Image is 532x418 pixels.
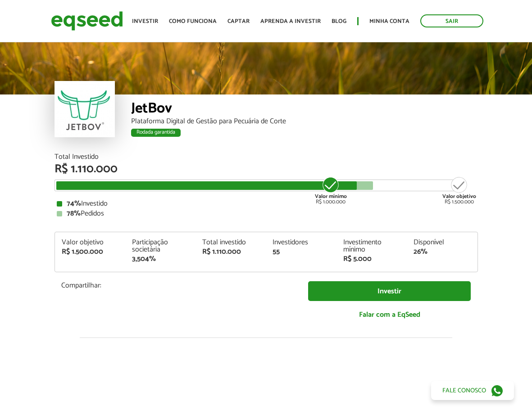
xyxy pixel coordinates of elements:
div: Plataforma Digital de Gestão para Pecuária de Corte [131,118,478,125]
strong: 78% [67,207,81,220]
div: Investido [57,200,476,207]
strong: Valor objetivo [442,192,476,201]
div: Disponível [414,239,470,246]
div: R$ 1.110.000 [55,163,478,175]
a: Investir [308,281,471,301]
div: Total investido [202,239,259,246]
div: Investidores [273,239,329,246]
div: R$ 1.500.000 [442,176,476,205]
div: Participação societária [132,239,189,253]
div: Investimento mínimo [343,239,400,253]
a: Como funciona [169,18,217,24]
div: R$ 5.000 [343,256,400,263]
a: Minha conta [369,18,409,24]
strong: Valor mínimo [315,192,347,201]
p: Compartilhar: [61,281,295,290]
strong: 74% [67,198,81,210]
a: Fale conosco [431,381,514,400]
div: Pedidos [57,210,476,217]
a: Aprenda a investir [260,18,321,24]
div: Total Investido [55,153,478,161]
a: Captar [227,18,250,24]
div: JetBov [131,101,478,118]
a: Investir [132,18,158,24]
div: 3,504% [132,256,189,263]
a: Sair [420,14,483,27]
div: Valor objetivo [62,239,118,246]
div: R$ 1.110.000 [202,248,259,256]
img: EqSeed [51,9,123,33]
a: Blog [332,18,346,24]
a: Falar com a EqSeed [308,306,471,324]
div: R$ 1.500.000 [62,248,118,256]
div: R$ 1.000.000 [314,176,348,205]
div: 26% [414,248,470,256]
div: Rodada garantida [131,129,181,137]
div: 55 [273,248,329,256]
